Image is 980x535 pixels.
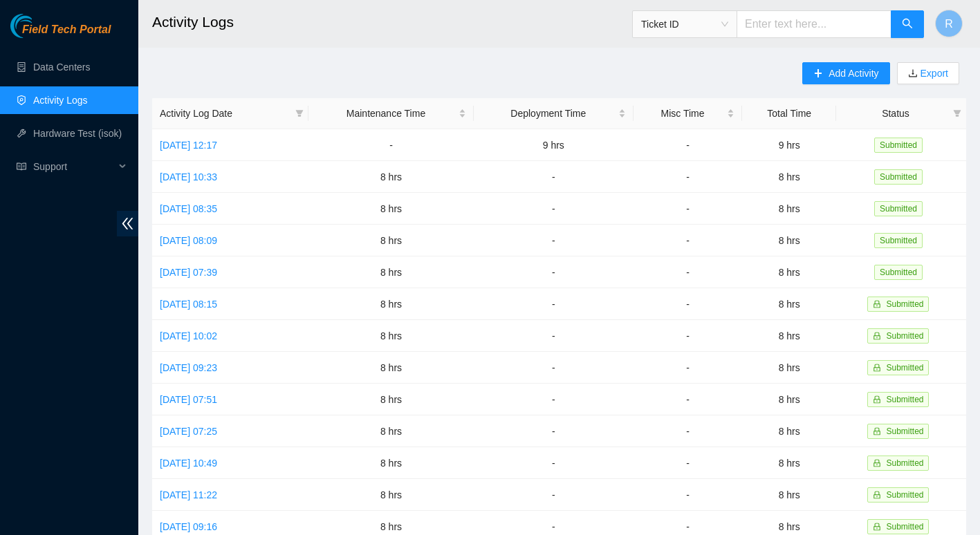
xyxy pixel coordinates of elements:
[308,320,474,352] td: 8 hrs
[308,479,474,511] td: 8 hrs
[873,459,881,467] span: lock
[160,394,217,405] a: [DATE] 07:51
[474,288,633,320] td: -
[474,129,633,161] td: 9 hrs
[308,447,474,479] td: 8 hrs
[886,522,923,532] span: Submitted
[742,447,836,479] td: 8 hrs
[742,384,836,415] td: 8 hrs
[308,161,474,193] td: 8 hrs
[308,225,474,256] td: 8 hrs
[873,332,881,340] span: lock
[160,267,217,278] a: [DATE] 07:39
[634,384,743,415] td: -
[886,458,923,468] span: Submitted
[886,331,923,341] span: Submitted
[17,162,26,171] span: read
[737,10,891,38] input: Enter text here...
[308,256,474,288] td: 8 hrs
[874,169,923,185] span: Submitted
[308,384,474,415] td: 8 hrs
[474,320,633,352] td: -
[742,98,836,129] th: Total Time
[891,10,924,38] button: search
[634,129,743,161] td: -
[953,109,961,118] span: filter
[874,201,923,216] span: Submitted
[886,299,923,309] span: Submitted
[634,288,743,320] td: -
[873,395,881,404] span: lock
[474,256,633,288] td: -
[844,106,947,121] span: Status
[474,384,633,415] td: -
[634,415,743,447] td: -
[634,320,743,352] td: -
[160,362,217,373] a: [DATE] 09:23
[873,491,881,499] span: lock
[897,62,959,84] button: downloadExport
[10,14,70,38] img: Akamai Technologies
[308,288,474,320] td: 8 hrs
[742,415,836,447] td: 8 hrs
[634,161,743,193] td: -
[742,352,836,384] td: 8 hrs
[160,171,217,182] a: [DATE] 10:33
[874,265,923,280] span: Submitted
[160,106,290,121] span: Activity Log Date
[33,95,88,106] a: Activity Logs
[742,193,836,225] td: 8 hrs
[886,426,923,436] span: Submitted
[918,68,948,79] a: Export
[293,103,306,124] span: filter
[474,225,633,256] td: -
[308,415,474,447] td: 8 hrs
[160,203,217,214] a: [DATE] 08:35
[160,426,217,437] a: [DATE] 07:25
[874,233,923,248] span: Submitted
[873,523,881,531] span: lock
[902,18,913,31] span: search
[886,363,923,373] span: Submitted
[634,352,743,384] td: -
[908,68,918,79] span: download
[160,458,217,469] a: [DATE] 10:49
[33,128,122,139] a: Hardware Test (isok)
[474,352,633,384] td: -
[160,489,217,500] a: [DATE] 11:22
[22,24,111,37] span: Field Tech Portal
[160,140,217,151] a: [DATE] 12:17
[160,299,217,310] a: [DATE] 08:15
[634,193,743,225] td: -
[160,330,217,341] a: [DATE] 10:02
[474,479,633,511] td: -
[641,14,728,35] span: Ticket ID
[742,479,836,511] td: 8 hrs
[802,62,889,84] button: plusAdd Activity
[634,256,743,288] td: -
[308,352,474,384] td: 8 hrs
[886,395,923,404] span: Submitted
[874,138,923,153] span: Submitted
[742,288,836,320] td: 8 hrs
[873,427,881,435] span: lock
[950,103,964,124] span: filter
[160,235,217,246] a: [DATE] 08:09
[474,161,633,193] td: -
[873,300,881,308] span: lock
[742,225,836,256] td: 8 hrs
[742,129,836,161] td: 9 hrs
[886,490,923,500] span: Submitted
[813,68,823,79] span: plus
[945,15,953,32] span: R
[10,25,111,43] a: Akamai TechnologiesField Tech Portal
[742,320,836,352] td: 8 hrs
[634,479,743,511] td: -
[935,10,963,37] button: R
[474,193,633,225] td: -
[160,521,217,532] a: [DATE] 09:16
[634,225,743,256] td: -
[308,129,474,161] td: -
[742,161,836,193] td: 8 hrs
[33,62,90,73] a: Data Centers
